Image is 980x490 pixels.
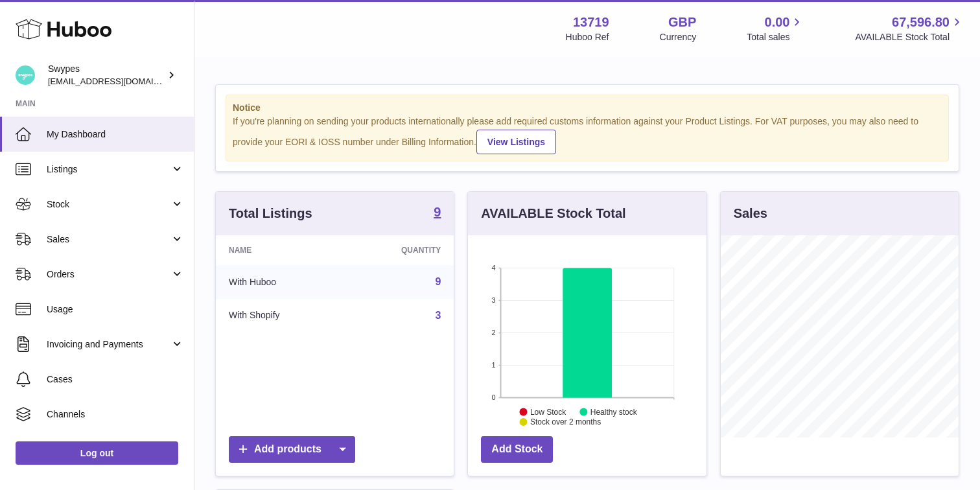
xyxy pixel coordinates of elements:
[855,31,964,43] span: AVAILABLE Stock Total
[573,14,609,31] strong: 13719
[492,264,496,272] text: 4
[47,233,170,246] span: Sales
[47,373,184,386] span: Cases
[48,63,165,87] div: Swypes
[530,417,601,426] text: Stock over 2 months
[229,205,312,222] h3: Total Listings
[492,393,496,401] text: 0
[344,235,454,265] th: Quantity
[434,205,441,221] a: 9
[434,205,441,218] strong: 9
[47,198,170,211] span: Stock
[216,299,344,332] td: With Shopify
[530,407,566,416] text: Low Stock
[47,268,170,281] span: Orders
[16,441,178,465] a: Log out
[47,303,184,316] span: Usage
[765,14,790,31] span: 0.00
[476,130,556,154] a: View Listings
[216,235,344,265] th: Name
[216,265,344,299] td: With Huboo
[47,163,170,176] span: Listings
[16,65,35,85] img: hello@swypes.co.uk
[747,14,804,43] a: 0.00 Total sales
[435,276,441,287] a: 9
[48,76,191,86] span: [EMAIL_ADDRESS][DOMAIN_NAME]
[481,436,553,463] a: Add Stock
[229,436,355,463] a: Add products
[590,407,638,416] text: Healthy stock
[747,31,804,43] span: Total sales
[233,115,942,154] div: If you're planning on sending your products internationally please add required customs informati...
[481,205,625,222] h3: AVAILABLE Stock Total
[566,31,609,43] div: Huboo Ref
[233,102,942,114] strong: Notice
[734,205,767,222] h3: Sales
[492,329,496,336] text: 2
[892,14,950,31] span: 67,596.80
[660,31,697,43] div: Currency
[47,338,170,351] span: Invoicing and Payments
[47,408,184,421] span: Channels
[855,14,964,43] a: 67,596.80 AVAILABLE Stock Total
[492,361,496,369] text: 1
[47,128,184,141] span: My Dashboard
[668,14,696,31] strong: GBP
[492,296,496,304] text: 3
[435,310,441,321] a: 3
